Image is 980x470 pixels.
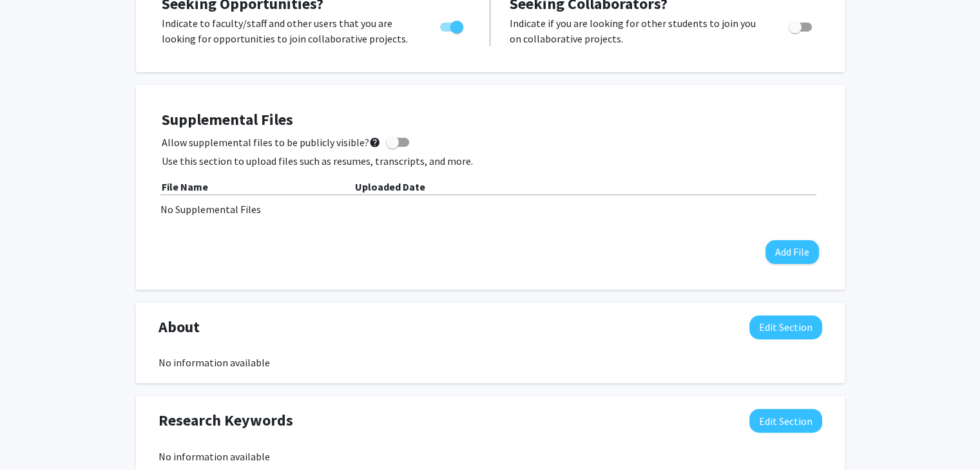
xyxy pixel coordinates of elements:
p: Indicate if you are looking for other students to join you on collaborative projects. [510,15,764,46]
span: Allow supplemental files to be publicly visible? [162,135,381,150]
p: Indicate to faculty/staff and other users that you are looking for opportunities to join collabor... [162,15,416,46]
div: No Supplemental Files [160,202,820,217]
span: About [159,315,200,339]
div: No information available [159,355,822,370]
p: Use this section to upload files such as resumes, transcripts, and more. [162,153,819,169]
b: File Name [162,180,208,193]
iframe: Chat [10,412,55,460]
button: Add File [765,240,819,264]
b: Uploaded Date [355,180,425,193]
div: Toggle [435,15,470,35]
div: Toggle [783,15,819,35]
button: Edit Research Keywords [749,409,822,433]
h4: Supplemental Files [162,111,819,129]
button: Edit About [749,315,822,339]
span: Research Keywords [159,409,293,432]
div: No information available [159,449,822,464]
mat-icon: help [369,135,381,150]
